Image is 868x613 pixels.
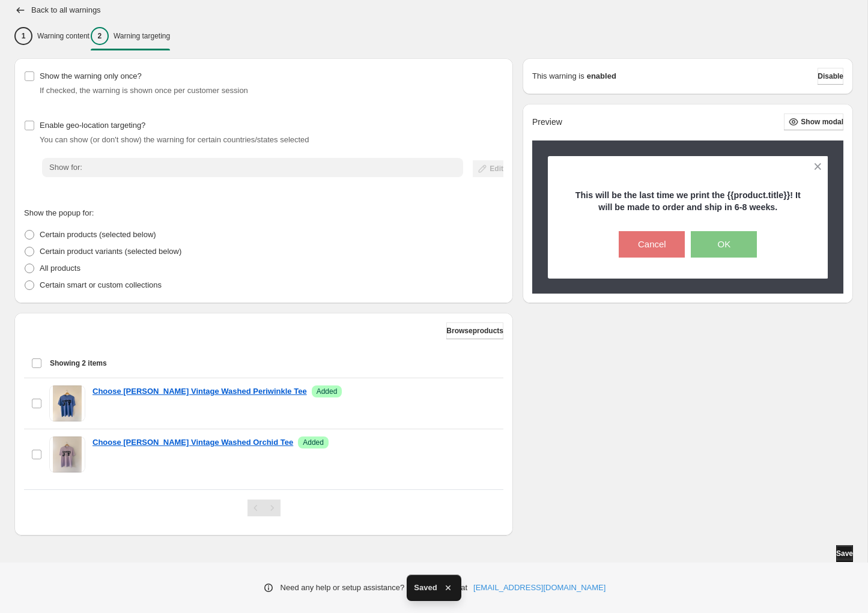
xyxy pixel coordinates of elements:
[37,31,90,41] p: Warning content
[532,70,584,82] p: This warning is
[784,113,843,130] button: Show modal
[14,27,32,45] div: 1
[40,86,248,95] span: If checked, the warning is shown once per customer session
[575,190,801,212] strong: This will be the last time we print the {{product.title}}! It will be made to order and ship in 6...
[247,500,281,516] nav: Pagination
[446,326,503,336] span: Browse products
[317,387,338,396] span: Added
[114,31,170,41] p: Warning targeting
[473,582,605,594] a: [EMAIL_ADDRESS][DOMAIN_NAME]
[619,231,685,258] button: Cancel
[50,358,107,368] span: Showing 2 items
[40,121,145,130] span: Enable geo-location targeting?
[24,208,94,217] span: Show the popup for:
[587,70,616,82] strong: enabled
[31,5,101,15] h2: Back to all warnings
[93,385,307,397] a: Choose [PERSON_NAME] Vintage Washed Periwinkle Tee
[91,27,109,45] div: 2
[40,279,162,291] p: Certain smart or custom collections
[303,438,324,447] span: Added
[691,231,757,258] button: OK
[40,135,309,144] span: You can show (or don't show) the warning for certain countries/states selected
[836,545,853,562] button: Save
[40,247,181,256] span: Certain product variants (selected below)
[818,71,843,81] span: Disable
[91,23,170,49] button: 2Warning targeting
[532,117,562,127] h2: Preview
[93,436,293,448] a: Choose [PERSON_NAME] Vintage Washed Orchid Tee
[49,163,82,172] span: Show for:
[14,23,90,49] button: 1Warning content
[801,117,843,127] span: Show modal
[40,71,142,80] span: Show the warning only once?
[40,262,80,274] p: All products
[818,68,843,85] button: Disable
[414,582,437,594] span: Saved
[836,549,853,558] span: Save
[446,322,503,339] button: Browseproducts
[40,230,156,239] span: Certain products (selected below)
